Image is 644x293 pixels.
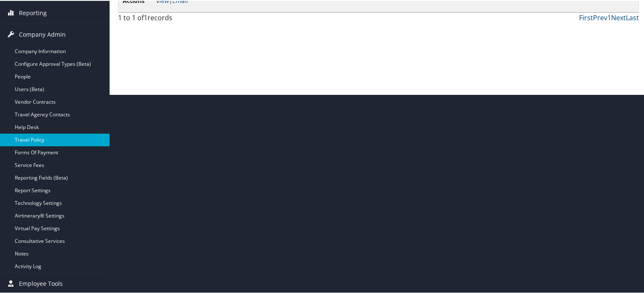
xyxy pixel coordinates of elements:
span: Reporting [19,2,47,23]
a: Next [611,12,626,22]
a: First [579,12,593,22]
a: Prev [593,12,607,22]
span: Company Admin [19,23,66,44]
span: 1 [144,12,148,22]
div: 1 to 1 of records [118,12,239,26]
a: Last [626,12,639,22]
a: 1 [607,12,611,22]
